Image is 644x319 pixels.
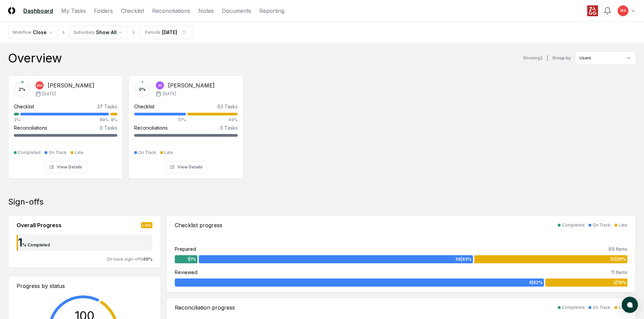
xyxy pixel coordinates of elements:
span: 2 | 18 % [614,280,626,286]
div: Periods [145,29,161,35]
span: MA [37,83,43,88]
div: | [547,55,548,62]
div: 1 [17,237,22,248]
div: Checklist [134,103,154,110]
div: Subsidiary [74,29,95,35]
button: MA [617,5,629,17]
div: 49% [187,117,238,123]
button: Periods[DATE] [139,26,192,39]
span: SS [158,83,162,88]
a: Documents [222,7,251,15]
div: Overview [8,51,62,65]
a: 2%MA[PERSON_NAME][DATE]Checklist37 Tasks3%89%8%Reconciliations0 TasksCompletedOn TrackLateView De... [8,70,123,179]
div: Prepared [175,245,196,252]
a: Checklist progressCompletedOn TrackLatePrepared89 Items1|1%56|63%32|36%Reviewed11 Items9|82%2|18% [166,215,636,292]
div: 37 Tasks [97,103,117,110]
a: Reconciliations [152,7,190,15]
div: Late [141,222,152,228]
div: Reconciliation progress [175,303,235,312]
img: ZAGG logo [587,5,598,16]
div: Late [619,222,627,228]
a: My Tasks [61,7,86,15]
div: 51% [134,117,186,123]
div: On Track [593,222,611,228]
div: 0 Tasks [100,124,117,131]
div: On Track [138,150,156,156]
div: Reconciliations [14,124,47,131]
div: 11 Items [611,269,627,276]
a: Reporting [259,7,284,15]
div: Reconciliations [134,124,168,131]
div: [DATE] [162,29,177,36]
div: Showing 2 [523,55,543,61]
span: [DATE] [163,91,176,97]
a: Checklist [121,7,144,15]
div: On Track [593,304,611,311]
div: [PERSON_NAME] [48,81,94,89]
div: Reviewed [175,269,197,276]
a: 0%SS[PERSON_NAME][DATE]Checklist63 Tasks51%49%Reconciliations0 TasksOn TrackLateView Details [128,70,243,179]
span: 1 | 1 % [187,256,196,262]
label: Group by [552,56,571,60]
button: View Details [45,161,87,173]
div: 89% [20,117,109,123]
div: Completed [18,150,41,156]
div: Completed [562,222,585,228]
button: View Details [165,161,207,173]
a: Folders [94,7,113,15]
div: On Track [49,150,67,156]
span: 66 % [143,257,152,262]
div: 89 Items [609,245,627,252]
a: Notes [198,7,214,15]
div: 0 Tasks [220,124,238,131]
div: Late [75,150,84,156]
span: 56 | 63 % [456,256,472,262]
nav: breadcrumb [8,26,192,39]
div: Late [619,304,627,311]
div: Late [164,150,173,156]
span: 32 | 36 % [610,256,626,262]
div: [PERSON_NAME] [168,81,215,89]
span: [DATE] [42,91,56,97]
div: Checklist [14,103,34,110]
div: 63 Tasks [217,103,238,110]
span: 9 | 82 % [529,280,543,286]
div: Overall Progress [17,221,62,229]
div: Sign-offs [8,196,636,207]
div: % Completed [22,242,50,248]
img: Logo [8,7,15,14]
a: Dashboard [23,7,53,15]
div: 3% [14,117,19,123]
div: Checklist progress [175,221,222,229]
div: Workflow [13,29,31,35]
div: Progress by status [17,282,152,290]
div: Completed [562,304,585,311]
span: MA [620,8,626,13]
button: atlas-launcher [622,297,638,313]
span: On track sign-offs [107,257,143,262]
div: 8% [110,117,117,123]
